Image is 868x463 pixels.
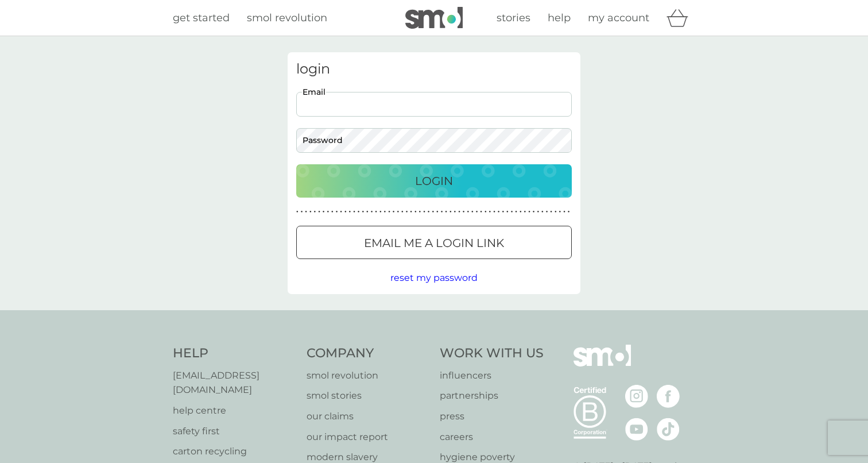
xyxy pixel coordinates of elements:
a: influencers [440,368,544,383]
p: ● [318,209,320,215]
p: ● [471,209,474,215]
h4: Company [307,345,429,362]
p: ● [463,209,465,215]
p: ● [410,209,412,215]
p: smol stories [307,388,429,403]
p: ● [419,209,421,215]
p: ● [296,209,299,215]
p: ● [436,209,439,215]
a: smol revolution [307,368,429,383]
p: ● [305,209,307,215]
p: ● [506,209,509,215]
p: ● [568,209,570,215]
p: ● [511,209,513,215]
span: reset my password [390,272,478,283]
h4: Work With Us [440,345,544,362]
p: ● [327,209,329,215]
p: ● [336,209,338,215]
button: Email me a login link [296,226,572,259]
a: press [440,409,544,424]
p: ● [406,209,408,215]
span: my account [588,11,649,24]
p: ● [301,209,303,215]
p: ● [362,209,364,215]
p: ● [314,209,316,215]
p: ● [449,209,452,215]
p: ● [541,209,544,215]
p: ● [323,209,325,215]
p: Login [415,172,453,190]
p: ● [371,209,373,215]
p: ● [428,209,430,215]
a: stories [497,10,530,26]
a: my account [588,10,649,26]
p: ● [423,209,425,215]
p: ● [528,209,530,215]
p: ● [393,209,395,215]
p: ● [309,209,312,215]
h4: Help [173,345,295,362]
p: ● [555,209,557,215]
img: visit the smol Tiktok page [657,418,680,441]
img: smol [405,7,463,29]
p: ● [414,209,417,215]
button: reset my password [390,271,478,285]
a: help centre [173,403,295,418]
p: ● [485,209,487,215]
button: Login [296,164,572,198]
p: ● [388,209,390,215]
p: ● [546,209,548,215]
img: visit the smol Facebook page [657,385,680,408]
p: ● [467,209,469,215]
p: ● [384,209,386,215]
p: ● [493,209,495,215]
p: ● [480,209,482,215]
p: ● [454,209,456,215]
p: ● [458,209,460,215]
p: ● [340,209,342,215]
p: ● [331,209,334,215]
p: ● [441,209,443,215]
a: our impact report [307,430,429,445]
span: help [548,11,571,24]
p: ● [537,209,539,215]
a: smol revolution [247,10,327,26]
a: our claims [307,409,429,424]
a: carton recycling [173,444,295,459]
p: Email me a login link [364,234,504,252]
p: ● [353,209,355,215]
p: ● [379,209,382,215]
p: ● [520,209,522,215]
span: stories [497,11,530,24]
p: ● [489,209,491,215]
p: ● [563,209,565,215]
p: ● [550,209,552,215]
p: ● [498,209,500,215]
p: ● [559,209,561,215]
h3: login [296,61,572,78]
p: ● [344,209,347,215]
span: get started [173,11,230,24]
a: get started [173,10,230,26]
p: ● [349,209,351,215]
a: partnerships [440,388,544,403]
div: basket [666,6,695,29]
p: ● [524,209,526,215]
a: [EMAIL_ADDRESS][DOMAIN_NAME] [173,368,295,398]
p: ● [533,209,535,215]
p: ● [397,209,399,215]
img: smol [573,345,631,384]
a: careers [440,430,544,445]
p: ● [358,209,360,215]
p: ● [432,209,434,215]
a: safety first [173,424,295,439]
p: ● [502,209,504,215]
